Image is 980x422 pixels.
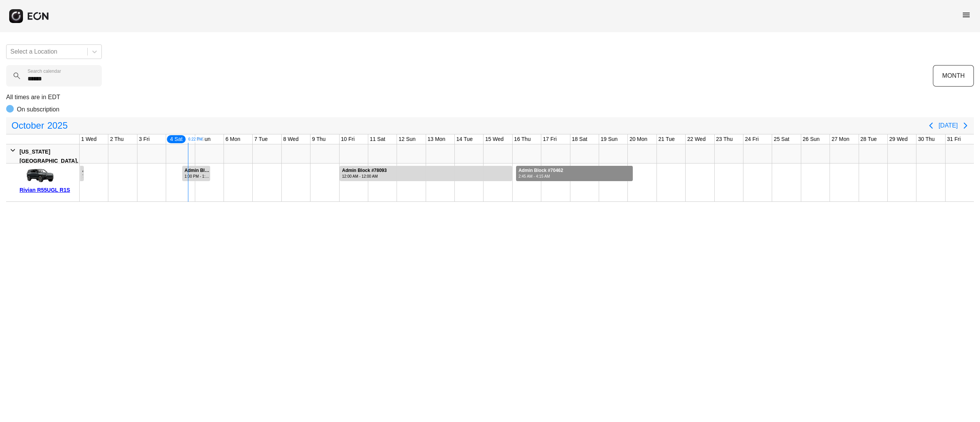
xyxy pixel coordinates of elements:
div: 9 Thu [310,134,327,144]
div: Rented for 5 days by Admin Block Current status is rental [516,164,633,181]
div: 6 Mon [224,134,242,144]
div: 15 Wed [483,134,505,144]
div: [US_STATE][GEOGRAPHIC_DATA], [GEOGRAPHIC_DATA] [20,147,78,175]
div: Rented for 1 days by Admin Block Current status is rental [182,164,211,181]
div: Rented for 6 days by Admin Block Current status is rental [339,164,512,181]
div: 11 Sat [368,134,387,144]
div: 2:45 AM - 4:15 AM [518,173,563,179]
label: Search calendar [28,68,61,74]
button: [DATE] [939,119,958,132]
div: Admin Block #77995 [185,168,209,173]
div: 12:00 AM - 12:00 AM [342,173,387,179]
div: 17 Fri [541,134,558,144]
div: 16 Thu [513,134,532,144]
div: 20 Mon [628,134,649,144]
div: 7 Tue [253,134,269,144]
div: Rented for 5 days by Admin Block Current status is rental [80,164,84,181]
div: 10 Fri [340,134,356,144]
div: 1 Wed [80,134,98,144]
div: 18 Sat [570,134,589,144]
div: 28 Tue [859,134,879,144]
div: Rivian R55UGL R1S [20,185,77,195]
div: 4 Sat [166,134,186,144]
p: All times are in EDT [6,93,974,102]
div: 2 Thu [108,134,125,144]
button: MONTH [933,65,974,87]
div: 29 Wed [888,134,909,144]
div: 30 Thu [916,134,936,144]
button: Next page [958,118,973,133]
div: 23 Thu [715,134,734,144]
div: 3 Fri [137,134,151,144]
div: 14 Tue [455,134,474,144]
div: 26 Sun [801,134,821,144]
div: 21 Tue [657,134,676,144]
p: On subscription [17,105,59,114]
div: 24 Fri [743,134,760,144]
span: 2025 [46,118,69,133]
div: 22 Wed [686,134,707,144]
div: Admin Block #70462 [518,168,563,173]
div: 27 Mon [830,134,851,144]
div: 31 Fri [946,134,962,144]
span: October [10,118,46,133]
div: Admin Block #75272 [82,168,83,173]
button: Previous page [923,118,939,133]
div: 8 Wed [282,134,300,144]
div: 5 Sun [195,134,212,144]
img: car [20,166,58,185]
div: 1:00 PM - 1:00 PM [185,173,209,179]
div: 7:15 AM - 3:00 AM [82,173,83,179]
button: October2025 [7,118,72,133]
div: Admin Block #78093 [342,168,387,173]
div: 25 Sat [772,134,791,144]
span: menu [962,10,971,20]
div: 12 Sun [397,134,417,144]
div: 13 Mon [426,134,447,144]
div: 19 Sun [599,134,619,144]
